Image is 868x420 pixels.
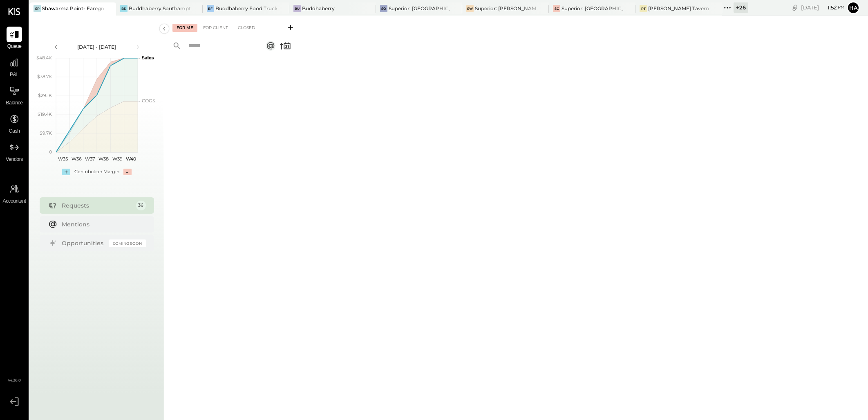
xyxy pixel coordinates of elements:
[389,5,450,12] div: Superior: [GEOGRAPHIC_DATA]
[293,5,301,12] div: Bu
[553,5,560,12] div: SC
[71,156,81,162] text: W36
[37,74,52,79] text: $38.7K
[109,239,146,247] div: Coming Soon
[38,93,52,98] text: $29.1K
[734,2,748,13] div: + 26
[123,169,132,175] div: -
[98,156,109,162] text: W38
[6,99,23,107] span: Balance
[9,128,20,135] span: Cash
[0,27,28,50] a: Queue
[0,55,28,79] a: P&L
[62,169,70,175] div: +
[6,156,23,163] span: Vendors
[74,169,119,175] div: Contribution Margin
[34,5,41,12] div: SP
[0,83,28,107] a: Balance
[129,5,190,12] div: Buddhaberry Southampton
[62,201,132,210] div: Requests
[58,156,67,162] text: W35
[62,220,142,228] div: Mentions
[791,3,799,12] div: copy link
[380,5,387,12] div: SO
[475,5,537,12] div: Superior: [PERSON_NAME]
[136,201,146,210] div: 36
[0,181,28,205] a: Accountant
[36,55,52,61] text: $48.4K
[207,5,214,12] div: BF
[215,5,277,12] div: Buddhaberry Food Truck
[847,1,860,14] button: Ha
[466,5,474,12] div: SW
[142,55,154,61] text: Sales
[85,156,95,162] text: W37
[120,5,128,12] div: BS
[199,24,232,32] div: For Client
[640,5,647,12] div: PT
[40,130,52,136] text: $9.7K
[125,156,136,162] text: W40
[38,111,52,117] text: $19.4K
[172,24,197,32] div: For Me
[0,111,28,135] a: Cash
[10,71,19,79] span: P&L
[2,198,27,205] span: Accountant
[49,149,52,155] text: 0
[234,24,259,32] div: Closed
[62,43,132,50] div: [DATE] - [DATE]
[7,43,22,50] span: Queue
[0,140,28,163] a: Vendors
[302,5,335,12] div: Buddhaberry
[112,156,122,162] text: W39
[562,5,623,12] div: Superior: [GEOGRAPHIC_DATA]
[62,239,105,247] div: Opportunities
[648,5,709,12] div: [PERSON_NAME] Tavern
[801,4,845,11] div: [DATE]
[142,98,155,104] text: COGS
[42,5,104,12] div: Shawarma Point- Fareground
